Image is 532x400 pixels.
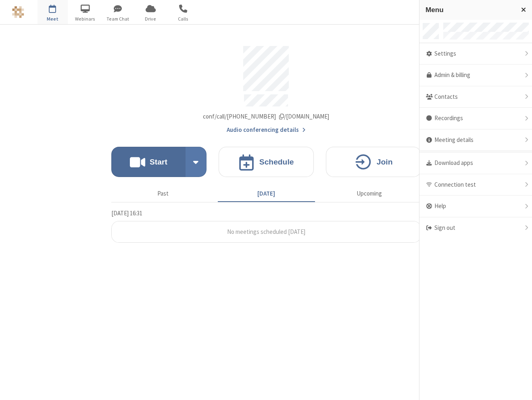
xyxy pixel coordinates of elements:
iframe: Chat [512,379,526,394]
h3: Menu [426,6,514,14]
div: Start conference options [186,147,207,177]
div: Sign out [419,217,532,239]
button: Past [114,186,211,201]
button: Start [111,147,186,177]
div: Recordings [419,108,532,129]
button: Copy my meeting room linkCopy my meeting room link [203,112,329,121]
span: Drive [136,15,166,23]
div: Contacts [419,86,532,108]
div: Meeting details [419,129,532,151]
div: Help [419,196,532,217]
div: Download apps [419,152,532,174]
button: [DATE] [217,186,315,201]
span: [DATE] 16:31 [111,209,142,217]
div: Settings [419,43,532,65]
button: Audio conferencing details [227,125,305,135]
button: Join [326,147,421,177]
section: Today's Meetings [111,208,421,243]
span: Team Chat [103,15,133,23]
button: Schedule [219,147,314,177]
span: Calls [168,15,198,23]
span: Copy my meeting room link [203,112,329,120]
h4: Schedule [259,158,294,166]
span: Meet [38,15,68,23]
span: Webinars [70,15,100,23]
a: Admin & billing [419,65,532,86]
div: Connection test [419,174,532,196]
h4: Start [150,158,167,166]
button: Upcoming [321,186,418,201]
span: No meetings scheduled [DATE] [227,228,305,235]
h4: Join [377,158,393,166]
section: Account details [111,40,421,135]
img: Pet Store NEW [12,6,24,18]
